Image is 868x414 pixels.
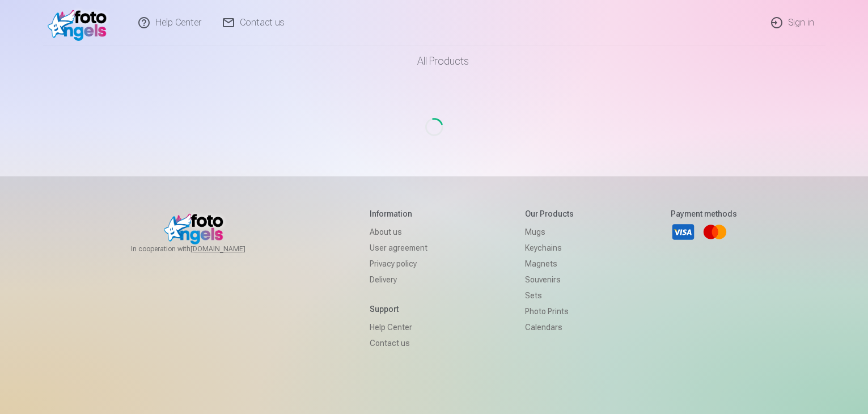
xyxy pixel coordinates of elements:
a: Souvenirs [525,272,574,288]
h5: Information [370,208,427,219]
a: Sets [525,288,574,303]
a: All products [386,45,482,77]
a: User agreement [370,240,427,256]
img: /fa2 [48,5,113,41]
h5: Our products [525,208,574,219]
a: Contact us [370,335,427,351]
h5: Payment methods [671,208,737,219]
a: [DOMAIN_NAME] [190,244,273,254]
a: Mastercard [702,219,727,244]
a: Keychains [525,240,574,256]
a: Photo prints [525,303,574,319]
a: Visa [671,219,696,244]
a: Delivery [370,272,427,288]
h5: Support [370,303,427,315]
a: Mugs [525,224,574,240]
a: Privacy policy [370,256,427,272]
span: In cooperation with [131,244,273,254]
a: Calendars [525,319,574,335]
a: Magnets [525,256,574,272]
a: Help Center [370,319,427,335]
a: About us [370,224,427,240]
